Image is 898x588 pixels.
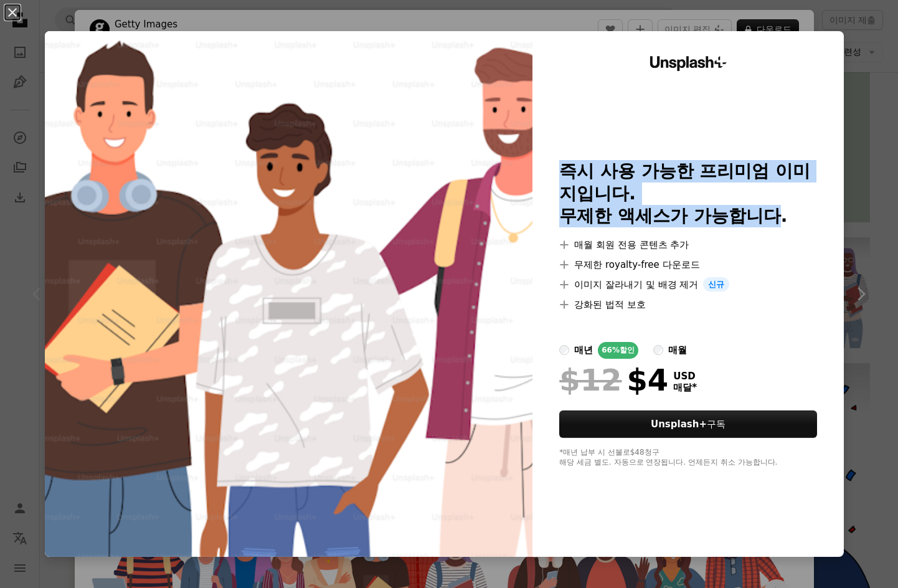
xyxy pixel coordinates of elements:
[559,364,668,396] div: $4
[559,160,817,227] h2: 즉시 사용 가능한 프리미엄 이미지입니다. 무제한 액세스가 가능합니다.
[653,345,663,355] input: 매월
[703,277,729,292] span: 신규
[574,343,593,358] div: 매년
[559,448,817,468] div: *매년 납부 시 선불로 $48 청구 해당 세금 별도. 자동으로 연장됩니다. 언제든지 취소 가능합니다.
[673,371,697,382] span: USD
[559,345,569,355] input: 매년66%할인
[651,419,707,430] strong: Unsplash+
[559,410,817,438] button: Unsplash+구독
[559,237,817,252] li: 매월 회원 전용 콘텐츠 추가
[598,342,638,359] div: 66% 할인
[668,343,687,358] div: 매월
[559,297,817,312] li: 강화된 법적 보호
[559,364,622,396] span: $12
[559,277,817,292] li: 이미지 잘라내기 및 배경 제거
[559,257,817,272] li: 무제한 royalty-free 다운로드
